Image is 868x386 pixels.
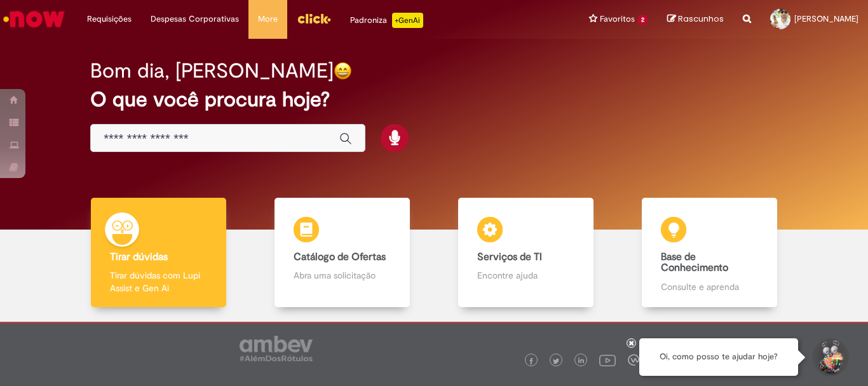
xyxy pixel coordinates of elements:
[661,280,757,293] p: Consulte e aprenda
[434,198,618,308] a: Serviços de TI Encontre ajuda
[578,357,585,365] img: logo_footer_linkedin.png
[678,13,724,25] span: Rascunhos
[392,13,423,28] p: +GenAi
[334,62,352,80] img: happy-face.png
[151,13,239,25] span: Despesas Corporativas
[553,358,559,364] img: logo_footer_twitter.png
[90,60,334,82] h2: Bom dia, [PERSON_NAME]
[67,198,250,308] a: Tirar dúvidas Tirar dúvidas com Lupi Assist e Gen Ai
[477,251,542,263] b: Serviços de TI
[294,269,390,282] p: Abra uma solicitação
[110,269,207,294] p: Tirar dúvidas com Lupi Assist e Gen Ai
[87,13,132,25] span: Requisições
[250,198,434,308] a: Catálogo de Ofertas Abra uma solicitação
[599,352,616,368] img: logo_footer_youtube.png
[600,13,635,25] span: Favoritos
[1,6,67,32] img: ServiceNow
[628,354,639,366] img: logo_footer_workplace.png
[637,15,648,25] span: 2
[667,13,724,25] a: Rascunhos
[110,251,168,263] b: Tirar dúvidas
[477,269,574,282] p: Encontre ajuda
[811,338,849,376] button: Iniciar Conversa de Suporte
[661,251,728,275] b: Base de Conhecimento
[297,9,331,28] img: click_logo_yellow_360x200.png
[794,13,858,24] span: [PERSON_NAME]
[639,338,798,376] div: Oi, como posso te ajudar hoje?
[258,13,278,25] span: More
[528,358,534,364] img: logo_footer_facebook.png
[240,336,313,361] img: logo_footer_ambev_rotulo_gray.png
[618,198,801,308] a: Base de Conhecimento Consulte e aprenda
[294,251,386,263] b: Catálogo de Ofertas
[90,88,778,111] h2: O que você procura hoje?
[350,13,423,28] div: Padroniza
